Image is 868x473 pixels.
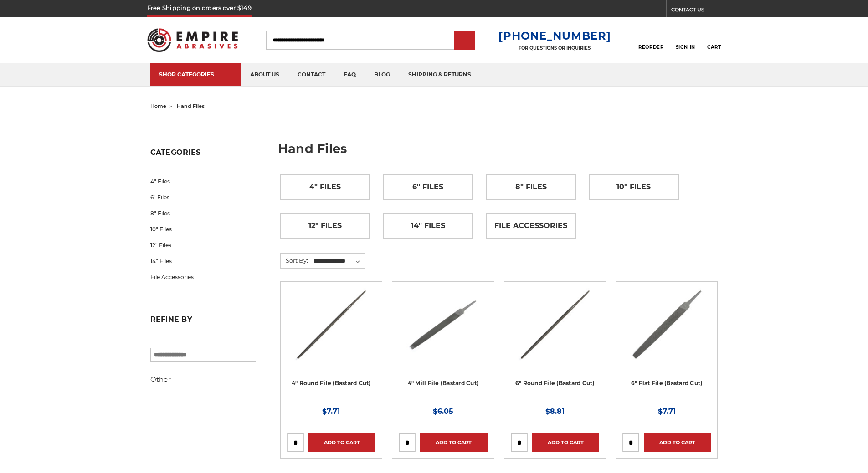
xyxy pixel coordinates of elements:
[399,288,487,376] a: 4" Mill File Bastard Cut
[644,433,711,452] a: Add to Cart
[408,380,479,387] a: 4" Mill File (Bastard Cut)
[300,315,363,334] a: Quick view
[511,288,599,376] a: 6 Inch Round File Bastard Cut, Double Cut
[411,315,474,334] a: Quick view
[281,254,308,267] label: Sort By:
[147,22,238,58] img: Empire Abrasives
[515,179,547,195] span: 8" Files
[486,213,575,238] a: File Accessories
[631,380,703,387] a: 6" Flat File (Bastard Cut)
[494,218,567,234] span: File Accessories
[308,218,342,234] span: 12" Files
[294,288,368,361] img: 4 Inch Round File Bastard Cut, Double Cut
[532,433,599,452] a: Add to Cart
[635,315,698,334] a: Quick view
[150,221,256,237] a: 10" Files
[288,63,334,86] a: contact
[241,63,288,86] a: about us
[638,44,663,50] span: Reorder
[150,173,256,189] a: 4" Files
[638,30,663,50] a: Reorder
[412,179,443,195] span: 6" Files
[498,45,611,51] p: FOR QUESTIONS OR INQUIRIES
[150,237,256,253] a: 12" Files
[150,189,256,205] a: 6" Files
[287,288,375,376] a: 4 Inch Round File Bastard Cut, Double Cut
[630,288,704,361] img: 6" Flat Bastard File
[322,407,340,416] span: $7.71
[524,315,586,334] a: Quick view
[486,174,575,199] a: 8" Files
[707,44,721,50] span: Cart
[150,103,166,109] a: home
[278,142,846,162] h1: hand files
[309,179,341,195] span: 4" Files
[518,288,592,361] img: 6 Inch Round File Bastard Cut, Double Cut
[292,380,371,387] a: 4" Round File (Bastard Cut)
[399,63,480,86] a: shipping & returns
[159,71,232,78] div: SHOP CATEGORIES
[420,433,487,452] a: Add to Cart
[312,254,365,268] select: Sort By:
[622,288,711,376] a: 6" Flat Bastard File
[365,63,399,86] a: blog
[334,63,365,86] a: faq
[383,213,473,238] a: 14" Files
[281,213,370,238] a: 12" Files
[150,315,256,329] h5: Refine by
[707,30,721,50] a: Cart
[545,407,565,416] span: $8.81
[589,174,678,199] a: 10" Files
[433,407,453,416] span: $6.05
[150,269,256,285] a: File Accessories
[383,174,473,199] a: 6" Files
[515,380,595,387] a: 6" Round File (Bastard Cut)
[671,5,721,17] a: CONTACT US
[150,148,256,162] h5: Categories
[456,31,474,50] input: Submit
[150,205,256,221] a: 8" Files
[411,218,445,234] span: 14" Files
[658,407,676,416] span: $7.71
[177,103,205,109] span: hand files
[281,174,370,199] a: 4" Files
[406,288,479,361] img: 4" Mill File Bastard Cut
[498,29,611,42] a: [PHONE_NUMBER]
[616,179,651,195] span: 10" Files
[150,253,256,269] a: 14" Files
[676,44,695,50] span: Sign In
[308,433,375,452] a: Add to Cart
[150,374,256,385] h5: Other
